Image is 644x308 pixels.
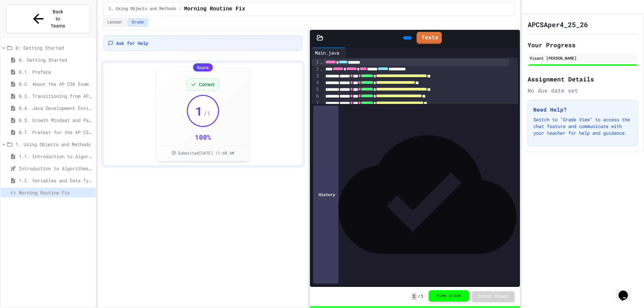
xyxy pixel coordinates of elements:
span: 0.1. Preface [19,68,93,75]
span: 0.5. Growth Mindset and Pair Programming [19,117,93,124]
span: 0.3. Transitioning from AP CSP to AP CSA [19,93,93,100]
div: 1 [312,59,320,66]
div: 2 [312,66,320,72]
span: Submit Answer [478,294,509,299]
button: View grade [429,290,469,302]
button: Back to Teams [6,5,90,33]
div: Main.java [312,48,346,58]
div: 6 [312,93,320,100]
div: 100 % [195,132,211,142]
button: Submit Answer [472,291,515,302]
span: 1 [421,294,423,299]
div: Main.java [312,49,342,56]
div: Visant [PERSON_NAME] [530,55,636,61]
div: 5 [312,86,320,93]
div: 7 [312,100,320,107]
span: 1 [195,104,203,118]
span: Back to Teams [50,8,66,29]
a: Tests [417,32,442,44]
span: Morning Routine Fix [184,5,245,13]
span: 1. Using Objects and Methods [109,6,176,12]
span: / [179,6,181,12]
span: Ask for Help [116,40,148,47]
span: Introduction to Algorithms, Programming, and Compilers [19,165,93,172]
span: 0.7. Pretest for the AP CSA Exam [19,129,93,136]
button: Grade [127,18,148,27]
h2: Assignment Details [528,74,638,84]
span: Submitted [DATE] 11:48 AM [178,150,234,156]
div: No due date set [528,86,638,95]
span: Morning Routine Fix [19,189,93,196]
span: Correct [199,81,215,88]
span: Fold line [320,66,323,72]
span: 1.1. Introduction to Algorithms, Programming, and Compilers [19,153,93,160]
span: Fold line [320,59,323,65]
h2: Your Progress [528,40,638,50]
div: 4 [312,79,320,86]
h3: Need Help? [533,106,632,114]
iframe: chat widget [616,281,637,301]
div: 3 [312,73,320,79]
button: Lesson [103,18,126,27]
div: History [313,106,338,284]
span: / [418,294,420,299]
h1: APCSAper4_25_26 [528,20,588,29]
span: 0.4. Java Development Environments [19,105,93,112]
span: 0. Getting Started [19,56,93,63]
span: 1.2. Variables and Data Types [19,177,93,184]
span: 0.2. About the AP CSA Exam [19,80,93,87]
p: Switch to "Grade View" to access the chat feature and communicate with your teacher for help and ... [533,116,632,136]
div: Score [193,63,213,71]
span: 1. Using Objects and Methods [15,141,93,148]
span: 1 [412,293,417,300]
span: 0: Getting Started [15,44,93,51]
span: / 1 [203,109,211,118]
